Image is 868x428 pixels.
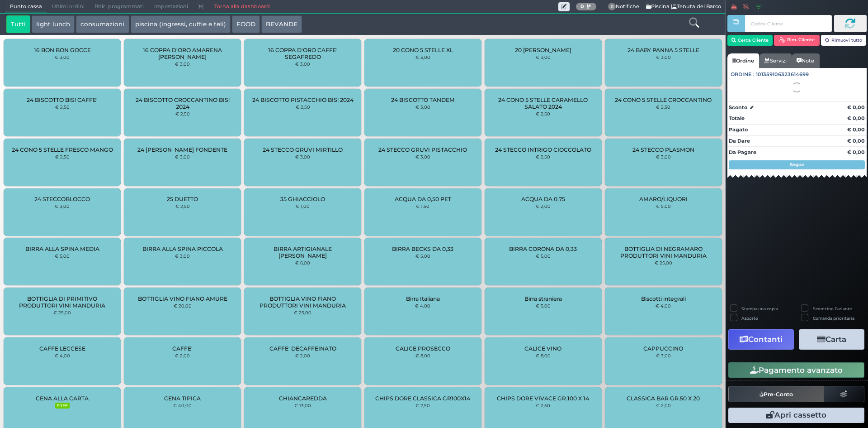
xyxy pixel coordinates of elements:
span: CENA TIPICA [164,395,201,402]
span: ACQUA DA 0,75 [521,196,565,202]
span: 24 STECCO PLASMON [632,146,694,153]
small: € 13,00 [294,403,311,408]
strong: € 0,00 [847,126,865,133]
button: Rimuovi tutto [821,35,867,46]
label: Scontrino Parlante [813,306,852,312]
span: CAFFE' DECAFFEINATO [269,345,336,352]
span: 24 BISCOTTO TANDEM [391,96,455,103]
small: FREE [55,403,70,409]
span: 24 STECCO GRUVI MIRTILLO [263,146,343,153]
button: Rim. Cliente [774,35,820,46]
small: € 4,00 [55,353,70,358]
span: 24 STECCO GRUVI PISTACCHIO [378,146,467,153]
small: € 8,00 [536,353,551,358]
small: € 2,50 [656,104,670,110]
small: € 3,00 [415,154,430,159]
small: € 2,50 [536,154,550,159]
span: BIRRA ALLA SPINA MEDIA [25,245,99,252]
span: Punto cassa [5,0,47,13]
button: Pagamento avanzato [728,362,864,378]
span: 16 BON BON GOCCE [34,47,91,53]
span: 0 [608,3,616,11]
label: Comanda prioritaria [813,315,854,321]
button: Tutti [6,15,30,34]
strong: € 0,00 [847,149,865,155]
span: CLASSICA BAR GR.50 X 20 [627,395,700,402]
span: CAPPUCCINO [643,345,683,352]
span: Birra straniera [524,295,562,302]
span: 20 CONO 5 STELLE XL [393,47,453,53]
span: 101359106323614699 [756,71,809,78]
label: Asporto [741,315,758,321]
span: ACQUA DA 0,50 PET [395,196,451,202]
small: € 1,00 [296,203,310,209]
small: € 5,00 [536,253,551,259]
strong: € 0,00 [847,115,865,121]
button: consumazioni [76,15,129,34]
span: CHIPS DORE CLASSICA GR100X14 [375,395,470,402]
strong: € 0,00 [847,138,865,144]
strong: Da Pagare [729,149,756,155]
small: € 5,00 [55,253,70,259]
span: 24 CONO 5 STELLE CARAMELLO SALATO 2024 [492,96,594,110]
span: 24 CONO 5 STELLE FRESCO MANGO [12,146,113,153]
button: Apri cassetto [728,408,864,423]
button: BEVANDE [261,15,302,34]
small: € 8,00 [415,353,430,358]
small: € 2,50 [175,203,190,209]
small: € 3,00 [295,61,310,67]
strong: Pagato [729,126,748,133]
span: Ritiri programmati [90,0,149,13]
a: Note [792,53,819,68]
span: BOTTIGLIA VINO FIANO AMURE [138,295,227,302]
small: € 4,00 [415,303,430,308]
small: € 6,00 [295,260,310,265]
span: 24 BISCOTTO PISTACCHIO BIS! 2024 [252,96,354,103]
small: € 20,00 [174,303,192,308]
small: € 3,00 [536,54,551,60]
a: Torna alla dashboard [209,0,274,13]
span: CHIANCAREDDA [279,395,327,402]
span: BOTTIGLIA DI NEGRAMARO PRODUTTORI VINI MANDURIA [612,245,714,259]
small: € 3,00 [415,54,430,60]
span: Biscotti integrali [641,295,686,302]
strong: Segue [790,162,804,168]
small: € 25,00 [294,310,311,315]
small: € 3,00 [175,253,190,259]
small: € 2,50 [55,154,70,159]
span: CALICE VINO [524,345,561,352]
small: € 5,00 [415,253,430,259]
button: Carta [799,329,864,350]
b: 0 [580,3,584,10]
button: light lunch [32,15,75,34]
small: € 5,00 [656,203,671,209]
small: € 3,00 [175,61,190,67]
span: 24 STECCOBLOCCO [34,196,90,202]
small: € 2,50 [536,403,550,408]
small: € 2,00 [656,403,671,408]
small: € 3,00 [55,54,70,60]
span: 24 BISCOTTO BIS! CAFFE' [27,96,98,103]
span: BIRRA CORONA DA 0,33 [509,245,577,252]
small: € 2,50 [175,111,190,116]
small: € 2,50 [415,403,430,408]
span: Impostazioni [149,0,193,13]
small: € 3,00 [415,104,430,110]
small: € 2,50 [55,104,70,110]
span: CAFFE LECCESE [39,345,85,352]
small: € 4,00 [656,303,671,308]
label: Stampa una copia [741,306,778,312]
button: piscina (ingressi, cuffie e teli) [131,15,231,34]
span: CENA ALLA CARTA [36,395,89,402]
small: € 2,50 [536,111,550,116]
small: € 3,00 [295,154,310,159]
small: € 3,00 [656,54,671,60]
small: € 40,00 [173,403,192,408]
span: 20 [PERSON_NAME] [515,47,571,53]
small: € 2,00 [175,353,190,358]
span: BOTTIGLIA DI PRIMITIVO PRODUTTORI VINI MANDURIA [11,295,113,309]
span: 24 CONO 5 STELLE CROCCANTINO [615,96,712,103]
strong: Sconto [729,104,747,111]
span: Birra Italiana [406,295,440,302]
strong: Da Dare [729,138,750,144]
